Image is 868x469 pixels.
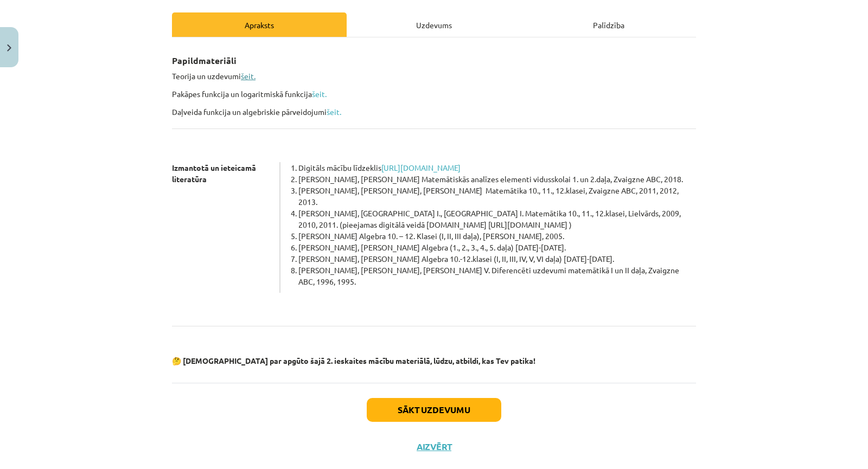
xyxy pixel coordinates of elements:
[241,71,256,81] a: šeit.
[172,163,256,184] strong: Izmantotā un ieteicamā literatūra
[327,107,341,117] a: šeit.
[521,12,696,37] div: Palīdzība
[172,70,696,82] p: Teorija un uzdevumi
[298,253,696,265] li: [PERSON_NAME], [PERSON_NAME] Algebra 10.-12.klasei (I, II, III, IV, V, VI daļa) [DATE]-[DATE].
[298,265,696,287] li: [PERSON_NAME], [PERSON_NAME], [PERSON_NAME] V. Diferencēti uzdevumi matemātikā I un II daļa, Zvai...
[298,185,696,208] li: [PERSON_NAME], [PERSON_NAME], [PERSON_NAME] Matemātika 10., 11., 12.klasei, Zvaigzne ABC, 2011, 2...
[172,55,237,66] b: Papildmateriāli
[298,174,696,185] li: [PERSON_NAME], [PERSON_NAME] Matemātiskās analīzes elementi vidusskolai 1. un 2.daļa, Zvaigzne AB...
[413,441,455,452] button: Aizvērt
[298,208,696,230] li: [PERSON_NAME], [GEOGRAPHIC_DATA] I., [GEOGRAPHIC_DATA] I. Matemātika 10., 11., 12.klasei, Lielvār...
[7,44,11,52] img: icon-close-lesson-0947bae3869378f0d4975bcd49f059093ad1ed9edebbc8119c70593378902aed.svg
[298,230,696,242] li: [PERSON_NAME] Algebra 10. – 12. Klasei (I, II, III daļa), [PERSON_NAME], 2005.
[172,88,696,100] p: Pakāpes funkcija un logaritmiskā funkcija
[312,89,327,99] a: šeit.
[298,242,696,253] li: [PERSON_NAME], [PERSON_NAME] Algebra (1., 2., 3., 4., 5. daļa) [DATE]-[DATE].
[183,356,537,365] strong: [DEMOGRAPHIC_DATA] par apgūto šajā 2. ieskaites mācību materiālā, lūdzu, atbildi, kas Tev patika!
[298,162,696,174] li: Digitāls mācību līdzeklis
[172,106,696,118] p: Daļveida funkcija un algebriskie pārveidojumi
[347,12,521,37] div: Uzdevums
[172,355,696,367] p: 🤔
[381,163,461,172] a: [URL][DOMAIN_NAME]
[172,12,347,37] div: Apraksts
[367,398,501,422] button: Sākt uzdevumu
